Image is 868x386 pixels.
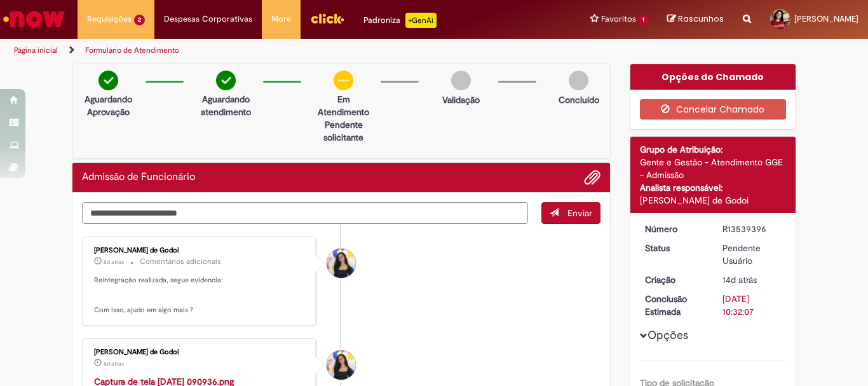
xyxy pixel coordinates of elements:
span: Enviar [567,207,592,219]
p: Concluído [559,93,599,106]
time: 16/09/2025 12:07:12 [722,274,757,286]
a: Rascunhos [667,13,724,25]
span: 8d atrás [104,360,124,368]
span: 1 [639,15,648,25]
span: Rascunhos [678,13,724,25]
textarea: Digite sua mensagem aqui... [82,202,528,224]
p: Pendente solicitante [313,118,374,144]
div: [PERSON_NAME] de Godoi [94,247,306,254]
p: +GenAi [405,13,437,28]
ul: Trilhas de página [10,39,569,62]
h2: Admissão de Funcionário Histórico de tíquete [82,172,195,183]
span: Favoritos [601,13,636,25]
img: img-circle-grey.png [451,71,471,90]
small: Comentários adicionais [140,256,221,267]
div: [PERSON_NAME] de Godoi [94,348,306,356]
div: Grupo de Atribuição: [640,143,787,156]
div: 16/09/2025 12:07:12 [722,273,782,286]
span: [PERSON_NAME] [794,13,858,24]
button: Cancelar Chamado [640,99,787,120]
time: 22/09/2025 09:09:59 [104,360,124,368]
time: 22/09/2025 09:10:35 [104,258,124,266]
p: Aguardando Aprovação [78,93,139,118]
div: [PERSON_NAME] de Godoi [640,194,787,207]
span: More [271,13,291,25]
dt: Status [635,242,714,254]
dt: Criação [635,273,714,286]
img: check-circle-green.png [216,71,236,90]
div: Gente e Gestão - Atendimento GGE - Admissão [640,156,787,181]
img: click_logo_yellow_360x200.png [310,9,344,28]
img: check-circle-green.png [98,71,118,90]
span: 2 [134,15,145,25]
button: Enviar [541,202,600,224]
a: Página inicial [14,45,58,55]
div: Opções do Chamado [630,64,796,90]
dt: Conclusão Estimada [635,293,714,318]
div: R13539396 [722,223,782,235]
p: Em Atendimento [313,93,374,118]
p: Aguardando atendimento [195,93,257,118]
span: Requisições [87,13,132,25]
div: [DATE] 10:32:07 [722,293,782,318]
img: ServiceNow [1,6,67,32]
div: Pendente Usuário [722,242,782,267]
a: Formulário de Atendimento [85,45,179,55]
img: circle-minus.png [334,71,353,90]
p: Reintegração realizada, segue evidencia: Com isso, ajudo em algo mais ? [94,275,306,315]
button: Adicionar anexos [584,169,600,186]
span: 8d atrás [104,258,124,266]
p: Validação [442,93,480,106]
span: 14d atrás [722,274,757,286]
span: Despesas Corporativas [164,13,252,25]
div: Padroniza [363,13,437,28]
div: Analista responsável: [640,181,787,194]
dt: Número [635,223,714,235]
div: Ana Santos de Godoi [327,350,356,380]
img: img-circle-grey.png [569,71,588,90]
div: Ana Santos de Godoi [327,249,356,278]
